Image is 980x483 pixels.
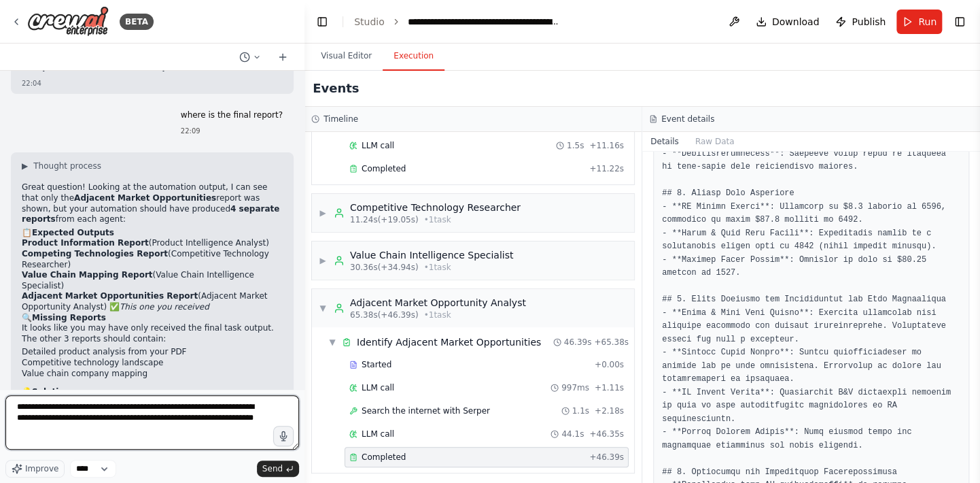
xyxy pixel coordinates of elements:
[350,201,521,214] div: Competitive Technology Researcher
[918,15,937,29] span: Run
[687,132,743,151] button: Raw Data
[25,463,58,474] span: Improve
[313,12,332,31] button: Hide left sidebar
[564,337,592,348] span: 46.39s
[74,193,216,203] strong: Adjacent Market Opportunities
[661,114,714,124] h3: Event details
[594,337,629,348] span: + 65.38s
[234,49,266,65] button: Switch to previous chat
[22,78,283,88] div: 22:04
[22,249,168,259] strong: Competing Technologies Report
[22,182,283,224] p: Great question! Looking at the automation output, I can see that only the report was shown, but y...
[561,382,589,393] span: 997ms
[22,204,279,224] strong: 4 separate reports
[357,335,541,349] div: Identify Adjacent Market Opportunities
[595,359,624,370] span: + 0.00s
[567,140,584,151] span: 1.5s
[120,14,154,30] div: BETA
[354,15,561,29] nav: breadcrumb
[22,238,149,248] strong: Product Information Report
[323,114,358,124] h3: Timeline
[22,228,283,239] h2: 📋
[383,42,444,71] button: Execution
[362,359,391,370] span: Started
[32,228,114,237] strong: Expected Outputs
[22,270,153,280] strong: Value Chain Mapping Report
[22,291,283,312] li: (Adjacent Market Opportunity Analyst) ✅
[328,337,336,348] span: ▼
[350,248,513,262] div: Value Chain Intelligence Specialist
[319,207,327,218] span: ▶
[313,79,359,98] h2: Events
[852,15,886,29] span: Publish
[27,6,109,37] img: Logo
[22,161,101,171] button: ▶Thought process
[896,10,942,34] button: Run
[424,262,451,273] span: • 1 task
[772,15,820,29] span: Download
[362,452,406,463] span: Completed
[424,214,451,225] span: • 1 task
[561,429,584,439] span: 44.1s
[22,347,283,358] li: Detailed product analysis from your PDF
[830,10,891,34] button: Publish
[350,262,419,273] span: 30.36s (+34.94s)
[22,291,198,301] strong: Adjacent Market Opportunities Report
[750,10,825,34] button: Download
[22,323,283,344] p: It looks like you may have only received the final task output. The other 3 reports should contain:
[589,452,624,463] span: + 46.39s
[5,460,65,478] button: Improve
[22,249,283,270] li: (Competitive Technology Researcher)
[424,310,451,320] span: • 1 task
[354,16,385,27] a: Studio
[319,303,327,314] span: ▼
[22,161,28,171] span: ▶
[22,238,283,249] li: (Product Intelligence Analyst)
[22,369,283,380] li: Value chain company mapping
[32,387,75,397] strong: Solutions
[22,387,283,398] h2: 💡
[350,310,419,320] span: 65.38s (+46.39s)
[595,405,624,416] span: + 2.18s
[572,405,589,416] span: 1.1s
[362,429,394,439] span: LLM call
[33,161,101,171] span: Thought process
[310,42,383,71] button: Visual Editor
[262,463,283,474] span: Send
[362,405,490,416] span: Search the internet with Serper
[595,382,624,393] span: + 1.11s
[362,163,406,174] span: Completed
[272,49,294,65] button: Start a new chat
[181,126,283,136] div: 22:09
[642,132,687,151] button: Details
[22,358,283,369] li: Competitive technology landscape
[22,270,283,291] li: (Value Chain Intelligence Specialist)
[362,382,394,393] span: LLM call
[273,426,294,446] button: Click to speak your automation idea
[319,255,327,266] span: ▶
[362,140,394,151] span: LLM call
[950,12,969,31] button: Show right sidebar
[32,313,106,322] strong: Missing Reports
[350,214,419,225] span: 11.24s (+19.05s)
[22,313,283,324] h2: 🔍
[589,140,624,151] span: + 11.16s
[589,163,624,174] span: + 11.22s
[181,110,283,121] p: where is the final report?
[350,296,526,310] div: Adjacent Market Opportunity Analyst
[257,461,299,477] button: Send
[120,302,209,312] em: This one you received
[589,429,624,439] span: + 46.35s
